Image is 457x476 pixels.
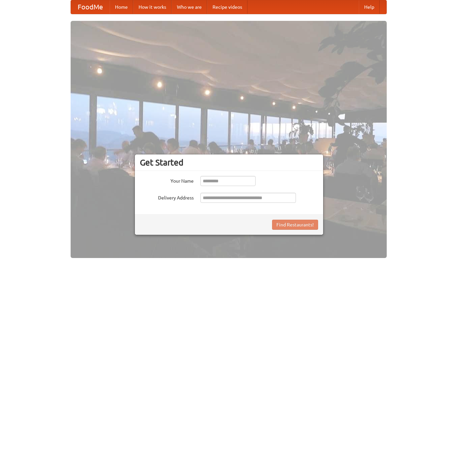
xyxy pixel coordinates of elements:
[140,176,194,184] label: Your Name
[207,0,247,14] a: Recipe videos
[359,0,380,14] a: Help
[110,0,133,14] a: Home
[272,220,318,230] button: Find Restaurants!
[140,157,318,168] h3: Get Started
[133,0,172,14] a: How it works
[71,0,110,14] a: FoodMe
[140,193,194,201] label: Delivery Address
[172,0,207,14] a: Who we are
